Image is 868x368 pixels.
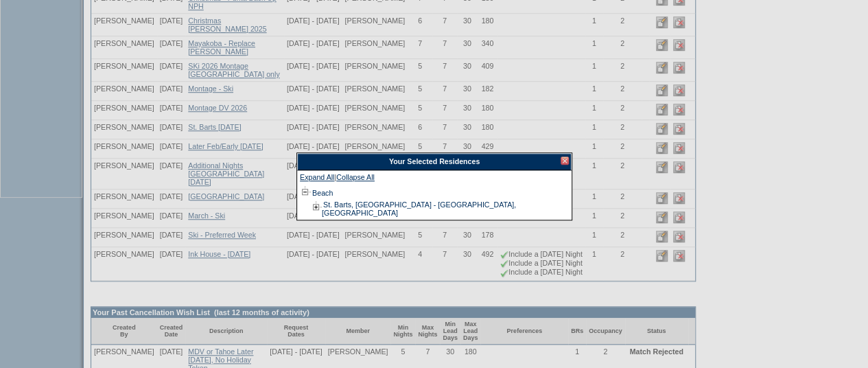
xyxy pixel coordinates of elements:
a: Collapse All [336,173,375,185]
div: | [300,173,569,185]
a: St. Barts, [GEOGRAPHIC_DATA] - [GEOGRAPHIC_DATA], [GEOGRAPHIC_DATA] [322,200,516,217]
a: Beach [312,189,333,197]
div: Your Selected Residences [297,153,572,170]
a: Expand All [300,173,334,185]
